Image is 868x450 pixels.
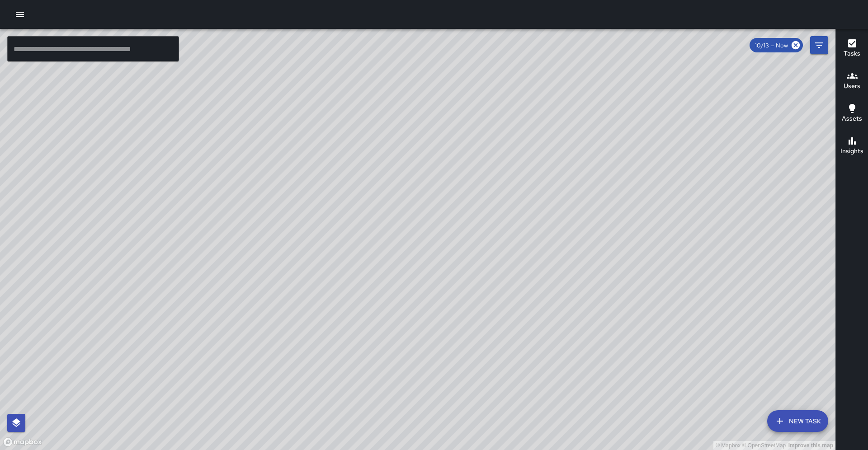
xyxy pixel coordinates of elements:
div: 10/13 — Now [750,38,803,52]
h6: Tasks [844,49,860,59]
button: Insights [836,130,868,163]
h6: Assets [842,114,862,124]
h6: Users [844,81,860,91]
button: Users [836,65,868,98]
button: Filters [810,36,828,54]
button: Tasks [836,33,868,65]
button: New Task [767,410,828,432]
button: Assets [836,98,868,130]
h6: Insights [840,146,863,156]
span: 10/13 — Now [750,42,793,49]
